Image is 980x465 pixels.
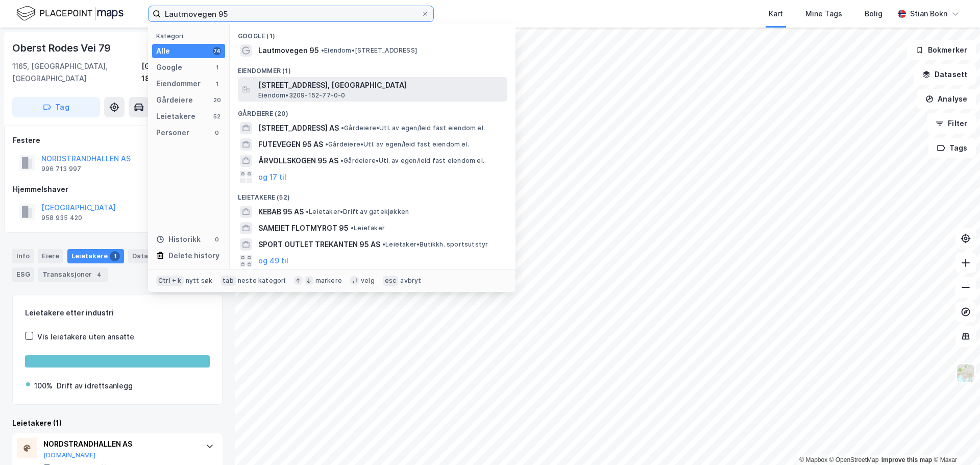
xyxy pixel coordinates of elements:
[914,64,976,85] button: Datasett
[156,233,201,246] div: Historikk
[321,46,417,55] span: Eiendom • [STREET_ADDRESS]
[956,363,975,383] img: Z
[230,24,516,42] div: Google (1)
[43,451,96,459] button: [DOMAIN_NAME]
[258,44,319,57] span: Lautmovegen 95
[38,267,108,282] div: Transaksjoner
[156,61,182,74] div: Google
[306,208,309,215] span: •
[258,255,288,267] button: og 49 til
[769,8,783,20] div: Kart
[382,240,488,249] span: Leietaker • Butikkh. sportsutstyr
[12,60,141,85] div: 1165, [GEOGRAPHIC_DATA], [GEOGRAPHIC_DATA]
[156,127,189,139] div: Personer
[258,171,286,183] button: og 17 til
[141,60,223,85] div: [GEOGRAPHIC_DATA], 181/183
[41,165,81,173] div: 996 713 997
[213,96,221,104] div: 20
[907,40,976,60] button: Bokmerker
[400,277,421,285] div: avbryt
[186,277,213,285] div: nytt søk
[325,140,469,149] span: Gårdeiere • Utl. av egen/leid fast eiendom el.
[12,40,113,56] div: Oberst Rodes Vei 79
[306,208,409,216] span: Leietaker • Drift av gatekjøkken
[25,307,210,319] div: Leietakere etter industri
[829,456,879,463] a: OpenStreetMap
[258,155,338,167] span: ÅRVOLLSKOGEN 95 AS
[230,59,516,77] div: Eiendommer (1)
[258,91,346,100] span: Eiendom • 3209-152-77-0-0
[213,47,221,55] div: 74
[156,45,170,57] div: Alle
[325,140,328,148] span: •
[865,8,883,20] div: Bolig
[12,97,100,117] button: Tag
[351,224,385,232] span: Leietaker
[34,380,53,392] div: 100%
[156,78,201,90] div: Eiendommer
[41,214,82,222] div: 958 935 420
[340,157,484,165] span: Gårdeiere • Utl. av egen/leid fast eiendom el.
[341,124,485,132] span: Gårdeiere • Utl. av egen/leid fast eiendom el.
[213,80,221,88] div: 1
[258,79,503,91] span: [STREET_ADDRESS], [GEOGRAPHIC_DATA]
[315,277,342,285] div: markere
[213,129,221,137] div: 0
[917,89,976,109] button: Analyse
[110,251,120,261] div: 1
[881,456,932,463] a: Improve this map
[128,249,166,263] div: Datasett
[341,124,344,132] span: •
[361,277,375,285] div: velg
[156,32,225,40] div: Kategori
[805,8,842,20] div: Mine Tags
[37,331,134,343] div: Vis leietakere uten ansatte
[910,8,947,20] div: Stian Bokn
[13,183,222,195] div: Hjemmelshaver
[67,249,124,263] div: Leietakere
[351,224,354,232] span: •
[238,277,286,285] div: neste kategori
[929,416,980,465] div: Kontrollprogram for chat
[928,138,976,158] button: Tags
[213,112,221,120] div: 52
[799,456,827,463] a: Mapbox
[258,222,349,234] span: SAMEIET FLOTMYRGT 95
[213,63,221,71] div: 1
[161,6,421,21] input: Søk på adresse, matrikkel, gårdeiere, leietakere eller personer
[43,438,195,450] div: NORDSTRANDHALLEN AS
[16,5,124,22] img: logo.f888ab2527a4732fd821a326f86c7f29.svg
[57,380,133,392] div: Drift av idrettsanlegg
[929,416,980,465] iframe: Chat Widget
[168,250,219,262] div: Delete history
[12,417,223,429] div: Leietakere (1)
[156,276,184,286] div: Ctrl + k
[258,122,339,134] span: [STREET_ADDRESS] AS
[156,94,193,106] div: Gårdeiere
[230,102,516,120] div: Gårdeiere (20)
[38,249,63,263] div: Eiere
[12,249,34,263] div: Info
[13,134,222,146] div: Festere
[340,157,344,164] span: •
[220,276,236,286] div: tab
[258,238,380,251] span: SPORT OUTLET TREKANTEN 95 AS
[927,113,976,134] button: Filter
[383,276,399,286] div: esc
[230,185,516,204] div: Leietakere (52)
[258,138,323,151] span: FUTEVEGEN 95 AS
[156,110,195,123] div: Leietakere
[213,235,221,243] div: 0
[382,240,385,248] span: •
[94,270,104,280] div: 4
[321,46,324,54] span: •
[258,206,304,218] span: KEBAB 95 AS
[12,267,34,282] div: ESG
